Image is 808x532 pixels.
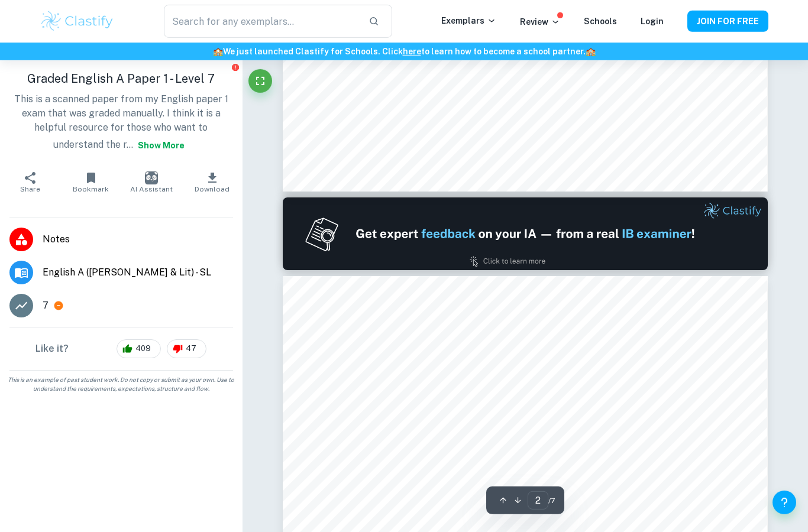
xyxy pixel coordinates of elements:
div: 409 [117,339,161,358]
img: AI Assistant [145,171,158,184]
span: Download [195,185,230,193]
span: 🏫 [213,47,223,56]
button: Show more [133,135,189,156]
span: 🏫 [586,47,596,56]
a: here [403,47,421,56]
p: Exemplars [441,14,496,27]
a: Login [641,17,664,26]
span: Notes [43,232,233,246]
span: Share [20,185,40,193]
img: Ad [283,197,768,270]
p: Review [520,15,560,28]
span: / 7 [548,495,555,506]
button: Download [182,166,242,199]
button: JOIN FOR FREE [687,11,768,32]
h1: Graded English A Paper 1 - Level 7 [9,70,233,87]
span: English A ([PERSON_NAME] & Lit) - SL [43,265,233,280]
button: AI Assistant [121,166,182,199]
button: Fullscreen [248,69,272,93]
img: Clastify logo [40,9,115,33]
div: 47 [167,339,206,358]
button: Help and Feedback [773,491,796,514]
span: 409 [129,343,157,355]
a: Schools [584,17,617,26]
input: Search for any exemplars... [164,5,359,38]
span: 47 [179,343,203,355]
span: This is an example of past student work. Do not copy or submit as your own. Use to understand the... [5,375,238,393]
span: Bookmark [73,185,109,193]
p: This is a scanned paper from my English paper 1 exam that was graded manually. I think it is a he... [9,92,233,156]
h6: Like it? [35,342,69,356]
button: Bookmark [60,166,121,199]
button: Report issue [231,63,240,72]
p: 7 [43,299,49,313]
span: AI Assistant [130,185,173,193]
h6: We just launched Clastify for Schools. Click to learn how to become a school partner. [2,45,806,58]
